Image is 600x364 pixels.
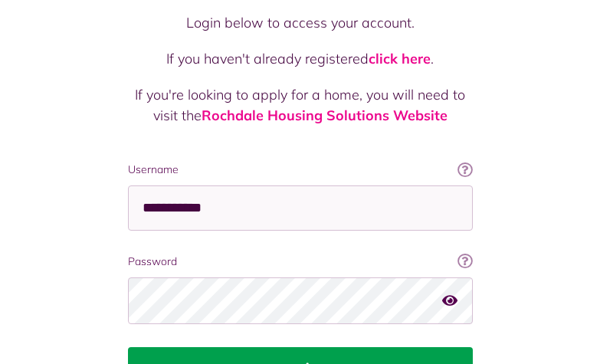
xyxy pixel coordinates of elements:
[128,84,473,126] p: If you're looking to apply for a home, you will need to visit the
[128,12,473,33] p: Login below to access your account.
[128,162,473,178] label: Username
[128,254,473,270] label: Password
[202,107,448,124] a: Rochdale Housing Solutions Website
[128,48,473,69] p: If you haven't already registered .
[369,50,431,67] a: click here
